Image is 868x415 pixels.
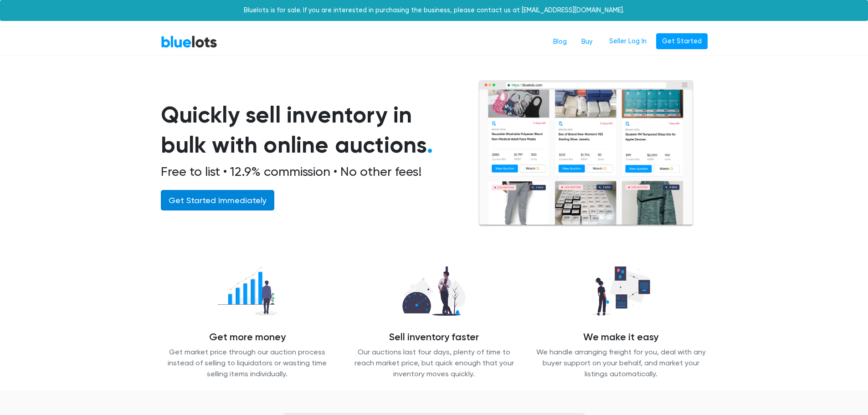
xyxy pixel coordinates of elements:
[161,164,456,179] h2: Free to list • 12.9% commission • No other fees!
[656,33,708,50] a: Get Started
[210,261,284,321] img: recover_more-49f15717009a7689fa30a53869d6e2571c06f7df1acb54a68b0676dd95821868.png
[546,33,574,51] a: Blog
[161,347,334,379] p: Get market price through our auction process instead of selling to liquidators or wasting time se...
[574,33,600,51] a: Buy
[584,261,657,321] img: we_manage-77d26b14627abc54d025a00e9d5ddefd645ea4957b3cc0d2b85b0966dac19dae.png
[534,332,708,343] h4: We make it easy
[161,332,334,343] h4: Get more money
[395,261,473,321] img: sell_faster-bd2504629311caa3513348c509a54ef7601065d855a39eafb26c6393f8aa8a46.png
[161,100,456,160] h1: Quickly sell inventory in bulk with online auctions
[161,190,274,210] a: Get Started Immediately
[427,131,433,159] span: .
[603,33,652,50] a: Seller Log In
[348,347,521,379] p: Our auctions last four days, plenty of time to reach market price, but quick enough that your inv...
[534,347,708,379] p: We handle arranging freight for you, deal with any buyer support on your behalf, and market your ...
[478,80,694,227] img: browserlots-effe8949e13f0ae0d7b59c7c387d2f9fb811154c3999f57e71a08a1b8b46c466.png
[348,332,521,343] h4: Sell inventory faster
[161,35,217,48] a: BlueLots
